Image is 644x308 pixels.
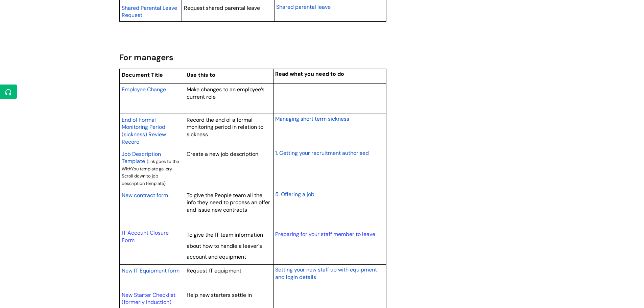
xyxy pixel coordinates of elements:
span: For managers [119,52,173,63]
a: New IT Equipment form [122,266,180,275]
a: New contract form [122,191,168,199]
span: To give the People team all the info they need to process an offer and issue new contracts [187,192,270,213]
span: Document Title [122,71,163,78]
span: Use this to [187,71,215,78]
span: Make changes to an employee’s current role [187,86,264,100]
span: Create a new job description [187,150,258,158]
span: Help new starters settle in [187,291,252,299]
span: Read what you need to do [275,70,344,77]
span: Job Description Template [122,150,161,165]
a: Job Description Template [122,150,161,165]
a: IT Account Closure Form [122,229,169,244]
span: (link goes to the WithYou template gallery. Scroll down to job description template) [122,159,179,186]
span: Record the end of a formal monitoring period in relation to sickness [187,116,263,138]
a: End of Formal Monitoring Period (sickness) Review Record [122,116,166,146]
a: Shared Parental Leave Request [122,4,177,19]
a: Preparing for your staff member to leave [275,231,375,238]
span: To give the IT team information about how to handle a leaver's account and equipment [187,231,263,260]
a: Setting your new staff up with equipment and login details [275,265,377,281]
span: End of Formal Monitoring Period (sickness) Review Record [122,116,166,145]
a: Shared parental leave [276,3,331,11]
a: New Starter Checklist (formerly Induction) [122,291,175,306]
span: Request shared parental leave [184,4,260,11]
span: Request IT equipment [187,267,241,274]
span: New IT Equipment form [122,267,180,274]
span: Employee Change [122,86,166,93]
a: Employee Change [122,85,166,93]
span: 5. Offering a job [275,191,314,198]
span: Setting your new staff up with equipment and login details [275,266,377,281]
a: 5. Offering a job [275,190,314,198]
span: Managing short term sickness [275,115,349,122]
span: New contract form [122,192,168,199]
span: Shared parental leave [276,3,331,10]
a: Managing short term sickness [275,115,349,123]
a: 1. Getting your recruitment authorised [275,149,369,157]
span: Shared Parental Leave Request [122,4,177,19]
span: 1. Getting your recruitment authorised [275,149,369,157]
